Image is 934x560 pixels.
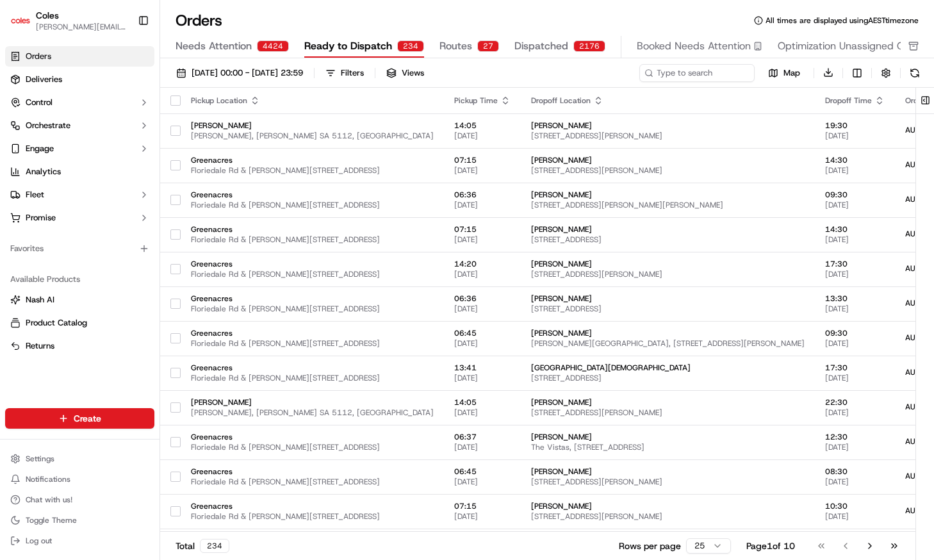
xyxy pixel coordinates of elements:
[5,470,154,488] button: Notifications
[191,269,434,279] span: Floriedale Rd & [PERSON_NAME][STREET_ADDRESS]
[5,450,154,468] button: Settings
[36,9,59,22] button: Coles
[257,40,289,52] div: 4424
[304,38,392,54] span: Ready to Dispatch
[5,290,154,310] button: Nash AI
[760,65,808,81] button: Map
[320,64,370,82] button: Filters
[10,10,31,31] img: Coles
[531,477,805,487] span: [STREET_ADDRESS][PERSON_NAME]
[5,336,154,356] button: Returns
[5,92,154,113] button: Control
[531,155,805,165] span: [PERSON_NAME]
[825,131,885,141] span: [DATE]
[825,155,885,165] span: 14:30
[619,539,681,552] p: Rows per page
[191,466,434,477] span: Greenacres
[531,304,805,314] span: [STREET_ADDRESS]
[454,338,511,349] span: [DATE]
[531,466,805,477] span: [PERSON_NAME]
[5,185,154,205] button: Fleet
[454,259,511,269] span: 14:20
[514,38,568,54] span: Dispatched
[5,511,154,529] button: Toggle Theme
[402,67,424,79] span: Views
[191,442,434,452] span: Floriedale Rd & [PERSON_NAME][STREET_ADDRESS]
[5,138,154,159] button: Engage
[5,115,154,136] button: Orchestrate
[454,235,511,245] span: [DATE]
[825,432,885,442] span: 12:30
[191,120,434,131] span: [PERSON_NAME]
[454,477,511,487] span: [DATE]
[26,340,54,352] span: Returns
[906,64,924,82] button: Refresh
[454,224,511,235] span: 07:15
[531,338,805,349] span: [PERSON_NAME][GEOGRAPHIC_DATA], [STREET_ADDRESS][PERSON_NAME]
[531,397,805,408] span: [PERSON_NAME]
[5,69,154,90] a: Deliveries
[825,397,885,408] span: 22:30
[191,224,434,235] span: Greenacres
[176,10,222,31] h1: Orders
[191,131,434,141] span: [PERSON_NAME], [PERSON_NAME] SA 5112, [GEOGRAPHIC_DATA]
[191,338,434,349] span: Floriedale Rd & [PERSON_NAME][STREET_ADDRESS]
[454,501,511,511] span: 07:15
[825,501,885,511] span: 10:30
[454,511,511,522] span: [DATE]
[191,235,434,245] span: Floriedale Rd & [PERSON_NAME][STREET_ADDRESS]
[191,304,434,314] span: Floriedale Rd & [PERSON_NAME][STREET_ADDRESS]
[573,40,605,52] div: 2176
[454,432,511,442] span: 06:37
[531,190,805,200] span: [PERSON_NAME]
[191,155,434,165] span: Greenacres
[176,539,229,553] div: Total
[477,40,499,52] div: 27
[454,155,511,165] span: 07:15
[825,408,885,418] span: [DATE]
[5,5,133,36] button: ColesColes[PERSON_NAME][EMAIL_ADDRESS][DOMAIN_NAME]
[191,190,434,200] span: Greenacres
[531,408,805,418] span: [STREET_ADDRESS][PERSON_NAME]
[192,67,303,79] span: [DATE] 00:00 - [DATE] 23:59
[26,536,52,546] span: Log out
[191,477,434,487] span: Floriedale Rd & [PERSON_NAME][STREET_ADDRESS]
[825,95,885,106] div: Dropoff Time
[825,165,885,176] span: [DATE]
[191,511,434,522] span: Floriedale Rd & [PERSON_NAME][STREET_ADDRESS]
[531,442,805,452] span: The Vistas, [STREET_ADDRESS]
[26,474,70,484] span: Notifications
[825,466,885,477] span: 08:30
[191,259,434,269] span: Greenacres
[531,165,805,176] span: [STREET_ADDRESS][PERSON_NAME]
[26,454,54,464] span: Settings
[191,397,434,408] span: [PERSON_NAME]
[825,120,885,131] span: 19:30
[531,235,805,245] span: [STREET_ADDRESS]
[825,442,885,452] span: [DATE]
[26,294,54,306] span: Nash AI
[191,200,434,210] span: Floriedale Rd & [PERSON_NAME][STREET_ADDRESS]
[639,64,755,82] input: Type to search
[825,224,885,235] span: 14:30
[825,293,885,304] span: 13:30
[531,373,805,383] span: [STREET_ADDRESS]
[5,408,154,429] button: Create
[200,539,229,553] div: 234
[26,515,77,525] span: Toggle Theme
[825,235,885,245] span: [DATE]
[10,317,149,329] a: Product Catalog
[454,442,511,452] span: [DATE]
[10,294,149,306] a: Nash AI
[454,95,511,106] div: Pickup Time
[191,165,434,176] span: Floriedale Rd & [PERSON_NAME][STREET_ADDRESS]
[454,293,511,304] span: 06:36
[5,208,154,228] button: Promise
[26,51,51,62] span: Orders
[454,363,511,373] span: 13:41
[454,165,511,176] span: [DATE]
[341,67,364,79] div: Filters
[825,304,885,314] span: [DATE]
[825,373,885,383] span: [DATE]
